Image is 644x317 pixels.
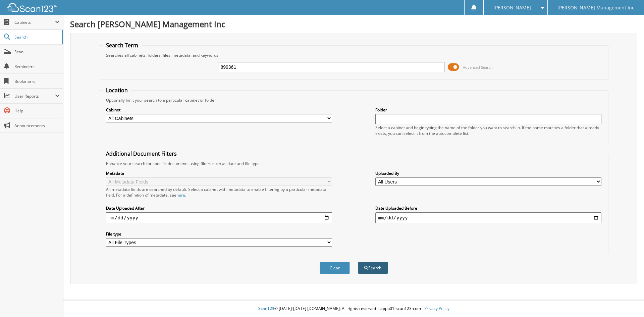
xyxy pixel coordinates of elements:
[103,97,605,103] div: Optionally limit your search to a particular cabinet or folder
[70,18,637,30] h1: Search [PERSON_NAME] Management Inc
[14,93,55,99] span: User Reports
[103,161,605,166] div: Enhance your search for specific documents using filters such as date and file type.
[258,306,274,311] span: Scan123
[375,212,601,223] input: end
[106,212,332,223] input: start
[320,262,350,274] button: Clear
[14,34,59,40] span: Search
[375,170,601,176] label: Uploaded By
[103,87,131,94] legend: Location
[14,64,60,69] span: Reminders
[557,6,634,10] span: [PERSON_NAME] Management Inc
[358,262,388,274] button: Search
[103,42,142,49] legend: Search Term
[176,192,185,198] a: here
[14,78,60,84] span: Bookmarks
[106,205,332,211] label: Date Uploaded After
[375,107,601,113] label: Folder
[424,306,449,311] a: Privacy Policy
[375,125,601,136] div: Select a cabinet and begin typing the name of the folder you want to search in. If the name match...
[103,52,605,58] div: Searches all cabinets, folders, files, metadata, and keywords
[7,3,57,12] img: scan123-logo-white.svg
[63,301,644,317] div: © [DATE]-[DATE] [DOMAIN_NAME]. All rights reserved | appb01-scan123-com |
[14,108,60,114] span: Help
[106,170,332,176] label: Metadata
[463,65,493,70] span: Advanced Search
[106,187,332,198] div: All metadata fields are searched by default. Select a cabinet with metadata to enable filtering b...
[493,6,531,10] span: [PERSON_NAME]
[14,123,60,128] span: Announcements
[14,19,55,25] span: Cabinets
[106,231,332,237] label: File type
[375,205,601,211] label: Date Uploaded Before
[106,107,332,113] label: Cabinet
[14,49,60,55] span: Scan
[103,150,180,157] legend: Additional Document Filters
